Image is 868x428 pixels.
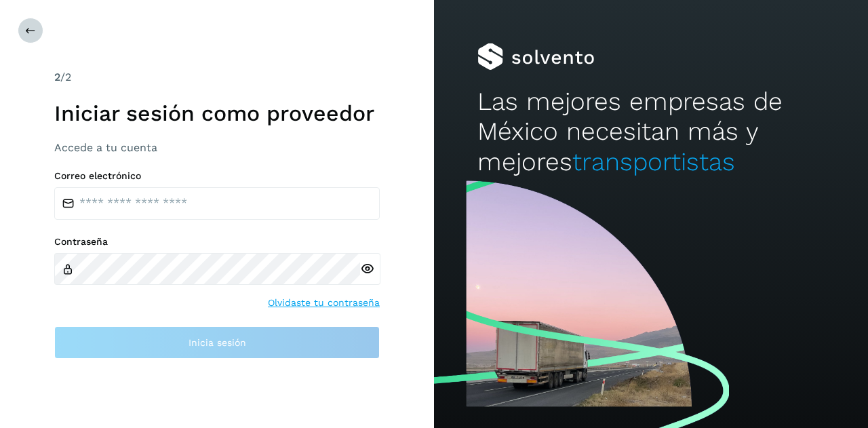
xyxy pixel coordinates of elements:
span: 2 [54,71,60,83]
button: Inicia sesión [54,326,380,359]
h1: Iniciar sesión como proveedor [54,100,380,126]
a: Olvidaste tu contraseña [268,296,380,310]
span: transportistas [572,147,735,176]
div: /2 [54,69,380,85]
h3: Accede a tu cuenta [54,141,380,154]
span: Inicia sesión [189,338,246,347]
label: Correo electrónico [54,170,380,182]
h2: Las mejores empresas de México necesitan más y mejores [477,87,825,177]
label: Contraseña [54,236,380,248]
